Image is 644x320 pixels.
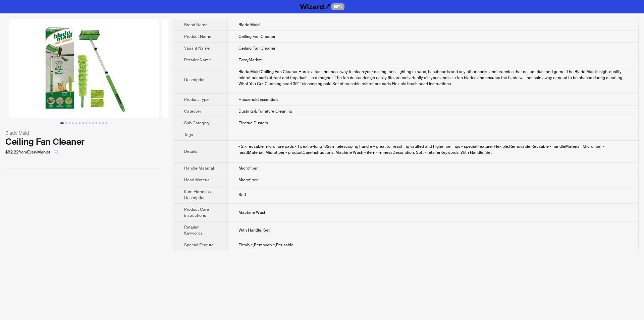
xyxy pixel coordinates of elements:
[238,192,246,197] span: Soft
[184,242,214,248] span: Special Feature
[184,166,214,171] span: Handle Material
[331,3,344,10] span: BETA
[106,122,107,124] button: Go to slide 14
[184,34,211,39] span: Product Name
[238,166,258,171] span: Microfiber
[69,122,70,124] button: Go to slide 3
[184,177,211,183] span: Head Material
[92,122,94,124] button: Go to slide 10
[184,77,206,82] span: Description
[99,122,101,124] button: Go to slide 12
[79,122,80,124] button: Go to slide 6
[238,177,258,183] span: Microfiber
[238,97,278,102] span: Household Essentials
[184,109,201,114] span: Category
[65,122,67,124] button: Go to slide 2
[60,122,64,124] button: Go to slide 1
[184,149,197,154] span: Details
[162,19,312,118] img: Ceiling Fan Cleaner Ceiling Fan Cleaner image 2
[54,150,58,154] span: select
[184,22,208,27] span: Brand Name
[72,122,74,124] button: Go to slide 4
[5,147,162,157] div: $82.22 from EveryMarket
[82,122,84,124] button: Go to slide 7
[89,122,91,124] button: Go to slide 9
[238,228,270,233] span: With Handle, Set
[86,122,87,124] button: Go to slide 8
[5,137,162,147] div: Ceiling Fan Cleaner
[238,242,293,248] span: Flexible,Removable,Reusable
[238,143,628,155] div: - 2 x reusable microfibre pads - 1 x extra-long 182cm telescoping handle – great for reaching vau...
[5,129,162,137] div: Blade Maid
[96,122,97,124] button: Go to slide 11
[238,57,262,63] span: EveryMarket
[238,34,275,39] span: Ceiling Fan Cleaner
[184,46,210,51] span: Variant Name
[184,97,209,102] span: Product Type
[184,120,210,126] span: Sub Category
[184,207,209,218] span: Product Care Instructions
[102,122,104,124] button: Go to slide 13
[184,189,211,200] span: Item Firmness Description
[238,46,275,51] span: Ceiling Fan Cleaner
[184,225,202,236] span: Retailer Keywords
[75,122,77,124] button: Go to slide 5
[238,120,268,126] span: Electric Dusters
[238,210,266,215] span: Machine Wash
[9,19,159,118] img: Ceiling Fan Cleaner Ceiling Fan Cleaner image 1
[238,22,260,27] span: Blade Maid
[238,69,628,87] div: Blade Maid Ceiling Fan Cleaner Here's a fast, no mess way to clean your ceiling fans, lighting fi...
[238,109,292,114] span: Dusting & Furniture Cleaning
[184,132,193,137] span: Tags
[184,57,211,63] span: Retailer Name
